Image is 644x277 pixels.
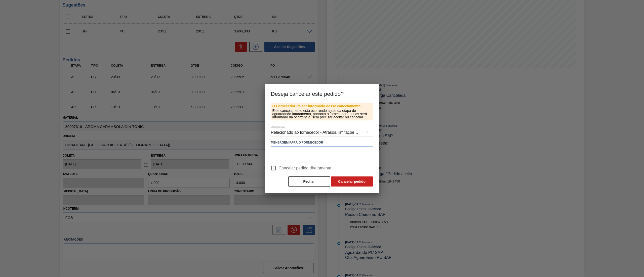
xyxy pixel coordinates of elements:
[271,125,373,140] div: Relacionado ao fornecedor - Atrasos, limitações de capacidade, etc.
[272,109,372,119] p: Este cancelamento está ocorrendo antes da etapa de aguardando faturamento, portanto o fornecedor ...
[265,84,379,103] h3: Deseja cancelar este pedido?
[331,176,373,187] button: Cancelar pedido
[272,105,372,108] p: O Fornecedor irá ser informado desse cancelamento
[279,165,332,171] span: Cancelar pedido diretamente
[271,139,373,146] label: Mensagem para o Fornecedor
[288,176,330,187] button: Fechar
